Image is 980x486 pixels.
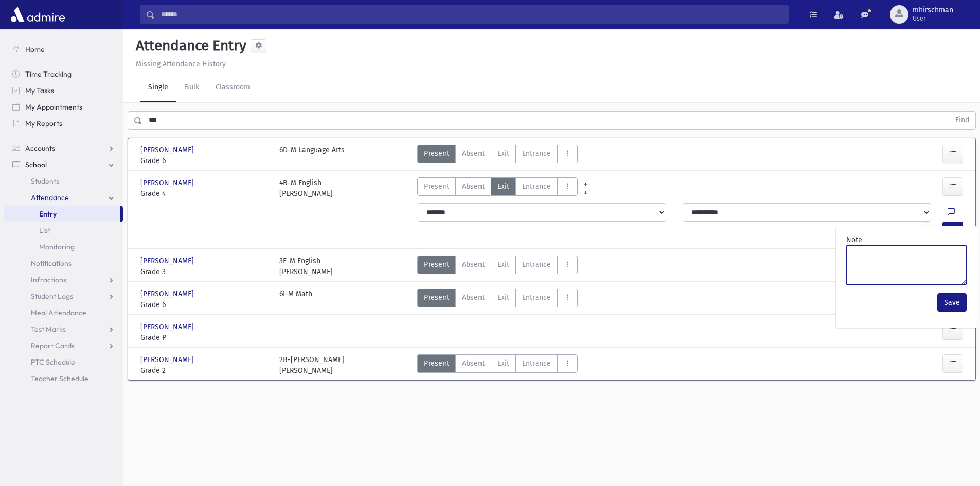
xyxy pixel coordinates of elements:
[140,256,196,266] span: [PERSON_NAME]
[4,370,123,387] a: Teacher Schedule
[31,357,75,367] span: PTC Schedule
[140,332,269,343] span: Grade P
[497,181,509,192] span: Exit
[31,193,69,202] span: Attendance
[31,308,86,317] span: Meal Attendance
[140,188,269,199] span: Grade 4
[140,321,196,332] span: [PERSON_NAME]
[522,292,551,303] span: Entrance
[4,140,123,156] a: Accounts
[424,148,449,159] span: Present
[497,292,509,303] span: Exit
[4,321,123,337] a: Test Marks
[140,289,196,299] span: [PERSON_NAME]
[462,181,485,192] span: Absent
[25,160,47,169] span: School
[424,181,449,192] span: Present
[140,74,176,102] a: Single
[279,177,333,199] div: 4B-M English [PERSON_NAME]
[424,292,449,303] span: Present
[31,341,75,350] span: Report Cards
[4,66,123,82] a: Time Tracking
[4,82,123,99] a: My Tasks
[4,354,123,370] a: PTC Schedule
[522,259,551,270] span: Entrance
[417,354,578,376] div: AttTypes
[417,256,578,277] div: AttTypes
[140,145,196,155] span: [PERSON_NAME]
[4,272,123,288] a: Infractions
[913,14,953,23] span: User
[522,181,551,192] span: Entrance
[949,112,975,129] button: Find
[136,60,226,68] u: Missing Attendance History
[176,74,207,102] a: Bulk
[39,242,75,251] span: Monitoring
[140,365,269,376] span: Grade 2
[4,41,123,58] a: Home
[140,177,196,188] span: [PERSON_NAME]
[140,354,196,365] span: [PERSON_NAME]
[25,86,54,95] span: My Tasks
[25,102,82,112] span: My Appointments
[522,358,551,369] span: Entrance
[279,145,345,166] div: 6D-M Language Arts
[155,5,788,24] input: Search
[462,358,485,369] span: Absent
[279,289,312,310] div: 6I-M Math
[462,292,485,303] span: Absent
[4,156,123,173] a: School
[39,226,50,235] span: List
[4,288,123,304] a: Student Logs
[25,143,55,153] span: Accounts
[497,259,509,270] span: Exit
[279,256,333,277] div: 3F-M English [PERSON_NAME]
[497,148,509,159] span: Exit
[522,148,551,159] span: Entrance
[25,69,72,79] span: Time Tracking
[31,292,73,301] span: Student Logs
[4,222,123,239] a: List
[417,289,578,310] div: AttTypes
[4,337,123,354] a: Report Cards
[4,206,120,222] a: Entry
[417,145,578,166] div: AttTypes
[39,209,57,219] span: Entry
[4,189,123,206] a: Attendance
[4,255,123,272] a: Notifications
[4,304,123,321] a: Meal Attendance
[417,177,578,199] div: AttTypes
[31,325,66,334] span: Test Marks
[424,358,449,369] span: Present
[846,235,862,245] label: Note
[497,358,509,369] span: Exit
[4,173,123,189] a: Students
[25,45,45,54] span: Home
[279,354,344,376] div: 2B-[PERSON_NAME] [PERSON_NAME]
[25,119,62,128] span: My Reports
[31,374,88,383] span: Teacher Schedule
[207,74,258,102] a: Classroom
[132,60,226,68] a: Missing Attendance History
[140,299,269,310] span: Grade 6
[913,6,953,14] span: mhirschman
[140,266,269,277] span: Grade 3
[462,259,485,270] span: Absent
[462,148,485,159] span: Absent
[4,239,123,255] a: Monitoring
[4,115,123,132] a: My Reports
[31,275,66,284] span: Infractions
[31,259,72,268] span: Notifications
[937,293,967,312] button: Save
[8,4,67,25] img: AdmirePro
[4,99,123,115] a: My Appointments
[140,155,269,166] span: Grade 6
[424,259,449,270] span: Present
[132,37,246,55] h5: Attendance Entry
[31,176,59,186] span: Students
